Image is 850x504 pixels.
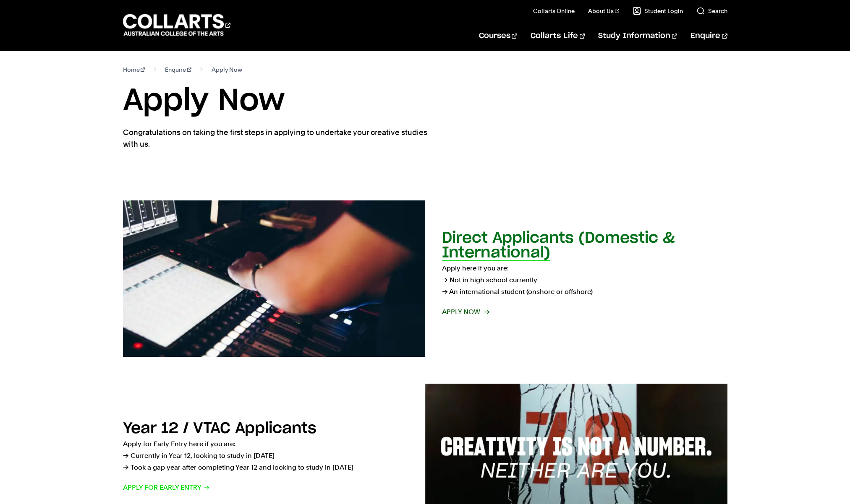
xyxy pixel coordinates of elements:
span: Apply Now [212,64,242,75]
p: Apply for Early Entry here if you are: → Currently in Year 12, looking to study in [DATE] → Took ... [123,438,408,473]
a: About Us [588,7,619,15]
p: Congratulations on taking the first steps in applying to undertake your creative studies with us. [123,127,429,150]
a: Enquire [165,64,191,75]
p: Apply here if you are: → Not in high school currently → An international student (onshore or offs... [442,262,727,298]
span: Apply now [442,306,489,318]
a: Search [696,7,727,15]
a: Collarts Online [533,7,575,15]
div: Go to homepage [123,13,230,37]
a: Collarts Life [531,22,585,50]
h1: Apply Now [123,82,727,120]
h2: Direct Applicants (Domestic & International) [442,231,675,260]
span: Apply for Early Entry [123,482,210,494]
a: Direct Applicants (Domestic & International) Apply here if you are:→ Not in high school currently... [123,200,727,357]
a: Student Login [633,7,683,15]
a: Courses [479,22,517,50]
h2: Year 12 / VTAC Applicants [123,421,316,436]
a: Study Information [598,22,677,50]
a: Enquire [690,22,727,50]
a: Home [123,64,145,75]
